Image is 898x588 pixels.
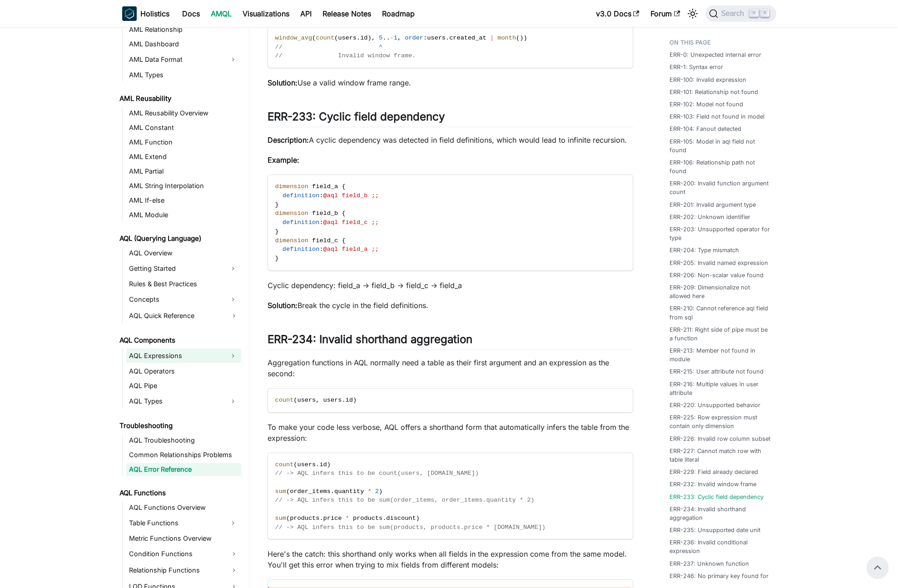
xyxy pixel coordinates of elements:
[126,501,241,514] a: AQL Functions Overview
[334,488,364,495] span: quantity
[718,10,749,18] span: Search
[297,397,316,404] span: users
[117,232,241,245] a: AQL (Querying Language)
[312,210,338,217] span: field_b
[670,200,756,209] a: ERR-201: Invalid argument type
[670,271,764,279] a: ERR-206: Non-scalar value found
[670,75,746,84] a: ERR-100: Invalid expression
[670,480,756,488] a: ERR-232: Invalid window frame
[275,461,294,468] span: count
[290,488,331,495] span: order_items
[670,225,771,242] a: ERR-203: Unsupported operator for type
[275,237,308,244] span: dimension
[342,237,345,244] span: {
[126,165,241,178] a: AML Partial
[749,9,759,17] kbd: ⌘
[122,6,137,21] img: Holistics
[353,397,357,404] span: )
[283,246,320,253] span: definition
[275,397,294,404] span: count
[126,38,241,50] a: AML Dashboard
[670,283,771,300] a: ERR-209: Dimensionalize not allowed here
[268,548,633,570] p: Here's the catch: this shorthand only works when all fields in the expression come from the same ...
[416,515,420,522] span: )
[275,52,416,59] span: // Invalid window frame.
[126,563,241,578] a: Relationship Functions
[275,515,286,522] span: sum
[319,246,323,253] span: :
[117,334,241,347] a: AQL Components
[323,219,379,226] span: @aql field_c ;;
[372,35,375,41] span: ,
[670,468,758,476] a: ERR-229: Field already declared
[331,488,334,495] span: .
[670,213,750,221] a: ERR-202: Unknown identifier
[268,110,633,127] h2: ERR-233: Cyclic field dependency
[275,44,383,50] span: // ^
[346,397,353,404] span: id
[268,280,633,291] p: Cyclic dependency: field_a -> field_b -> field_c -> field_a
[497,35,516,41] span: month
[286,488,290,495] span: (
[323,515,342,522] span: price
[117,487,241,499] a: AQL Functions
[268,135,633,145] p: A cyclic dependency was detected in field definitions, which would lead to infinite recursion.
[225,52,241,67] button: Expand sidebar category 'AML Data Format'
[394,35,397,41] span: 1
[268,422,633,443] p: To make your code less verbose, AQL offers a shorthand form that automatically infers the table f...
[126,379,241,392] a: AQL Pipe
[516,35,520,41] span: (
[275,183,308,190] span: dimension
[283,219,320,226] span: definition
[386,35,390,41] span: .
[126,532,241,545] a: Metric Functions Overview
[375,488,379,495] span: 2
[379,488,382,495] span: )
[225,261,241,276] button: Expand sidebar category 'Getting Started'
[237,6,295,21] a: Visualizations
[275,488,286,495] span: sum
[867,557,888,578] button: Scroll back to top
[670,346,771,364] a: ERR-213: Member not found in module
[126,247,241,259] a: AQL Overview
[126,194,241,207] a: AML If-else
[327,461,331,468] span: )
[126,309,241,323] a: AQL Quick Reference
[670,493,764,501] a: ERR-233: Cyclic field dependency
[670,538,771,555] a: ERR-236: Invalid conditional expression
[126,278,241,290] a: Rules & Best Practices
[126,179,241,192] a: AML String Interpolation
[423,35,427,41] span: :
[317,6,377,21] a: Release Notes
[275,210,308,217] span: dimension
[670,246,739,254] a: ERR-204: Type mismatch
[334,35,338,41] span: (
[377,6,420,21] a: Roadmap
[670,137,771,154] a: ERR-105: Model in aql field not found
[357,35,360,41] span: .
[122,6,169,21] a: HolisticsHolistics
[316,461,319,468] span: .
[342,183,345,190] span: {
[342,210,345,217] span: {
[225,516,241,530] button: Expand sidebar category 'Table Functions'
[126,292,225,307] a: Concepts
[670,259,768,267] a: ERR-205: Invalid named expression
[670,380,771,397] a: ERR-216: Multiple values in user attribute
[670,88,758,96] a: ERR-101: Relationship not found
[705,5,776,22] button: Search (Command+K)
[268,78,298,87] strong: Solution:
[268,357,633,379] p: Aggregation functions in AQL normally need a table as their first argument and an expression as t...
[670,526,760,534] a: ERR-235: Unsupported date unit
[316,35,334,41] span: count
[205,6,237,21] a: AMQL
[225,394,241,409] button: Expand sidebar category 'AQL Types'
[670,434,770,443] a: ERR-226: Invalid row column subset
[323,246,379,253] span: @aql field_a ;;
[379,35,382,41] span: 5
[126,463,241,476] a: AQL Error Reference
[275,201,279,208] span: }
[670,367,764,376] a: ERR-215: User attribute not found
[670,179,771,196] a: ERR-200: Invalid function argument count
[126,516,225,530] a: Table Functions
